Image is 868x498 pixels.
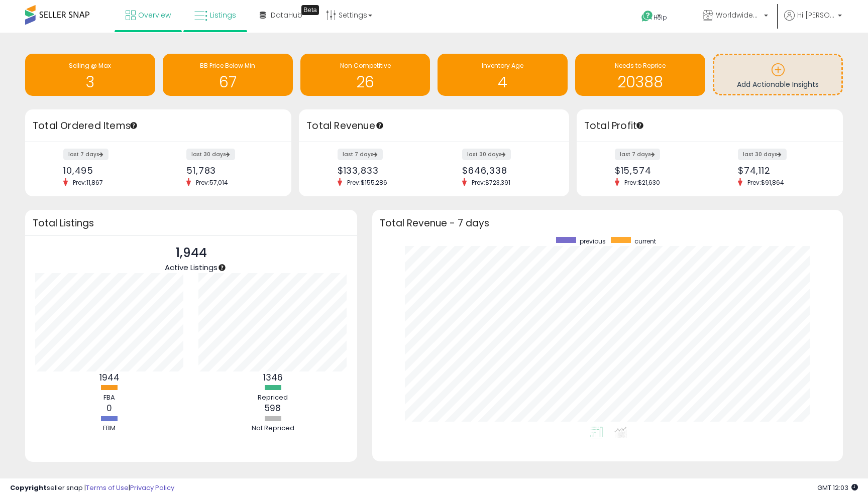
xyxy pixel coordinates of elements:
[200,61,255,70] span: BB Price Below Min
[63,149,108,160] label: last 7 days
[784,10,842,33] a: Hi [PERSON_NAME]
[163,54,293,96] a: BB Price Below Min 67
[580,237,606,245] span: previous
[584,119,835,133] h3: Total Profit
[716,10,761,20] span: WorldwideSuperStore
[737,79,819,89] span: Add Actionable Insights
[300,54,430,96] a: Non Competitive 26
[165,262,218,273] span: Active Listings
[742,178,789,187] span: Prev: $91,864
[797,10,835,20] span: Hi [PERSON_NAME]
[10,483,47,492] strong: Copyright
[129,121,138,130] div: Tooltip anchor
[482,61,523,70] span: Inventory Age
[634,237,656,245] span: current
[271,10,302,20] span: DataHub
[305,74,425,90] h1: 26
[738,149,787,160] label: last 30 days
[63,165,151,176] div: 10,495
[168,74,288,90] h1: 67
[191,178,233,187] span: Prev: 57,014
[338,149,383,160] label: last 7 days
[467,178,515,187] span: Prev: $723,391
[99,371,120,384] b: 1944
[186,165,274,176] div: 51,783
[635,121,644,130] div: Tooltip anchor
[301,5,319,15] div: Tooltip anchor
[340,61,391,70] span: Non Competitive
[265,402,281,414] b: 598
[817,483,858,492] span: 2025-09-8 12:03 GMT
[243,393,303,403] div: Repriced
[580,74,700,90] h1: 20388
[615,165,702,176] div: $15,574
[438,54,568,96] a: Inventory Age 4
[130,483,174,492] a: Privacy Policy
[641,10,654,23] i: Get Help
[342,178,392,187] span: Prev: $155,286
[25,54,155,96] a: Selling @ Max 3
[338,165,426,176] div: $133,833
[575,54,705,96] a: Needs to Reprice 20388
[243,424,303,433] div: Not Repriced
[380,219,835,227] h3: Total Revenue - 7 days
[375,121,384,130] div: Tooltip anchor
[615,149,660,160] label: last 7 days
[619,178,665,187] span: Prev: $21,630
[186,149,235,160] label: last 30 days
[33,119,284,133] h3: Total Ordered Items
[263,371,283,384] b: 1346
[462,149,511,160] label: last 30 days
[106,402,112,414] b: 0
[654,13,667,22] span: Help
[306,119,562,133] h3: Total Revenue
[30,74,150,90] h1: 3
[462,165,551,176] div: $646,338
[218,263,227,272] div: Tooltip anchor
[615,61,666,70] span: Needs to Reprice
[138,10,171,20] span: Overview
[33,219,350,227] h3: Total Listings
[79,393,140,403] div: FBA
[68,178,108,187] span: Prev: 11,867
[633,3,687,33] a: Help
[738,165,825,176] div: $74,112
[714,55,841,94] a: Add Actionable Insights
[10,483,174,493] div: seller snap | |
[69,61,111,70] span: Selling @ Max
[210,10,236,20] span: Listings
[443,74,563,90] h1: 4
[86,483,129,492] a: Terms of Use
[79,424,140,433] div: FBM
[165,243,218,263] p: 1,944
